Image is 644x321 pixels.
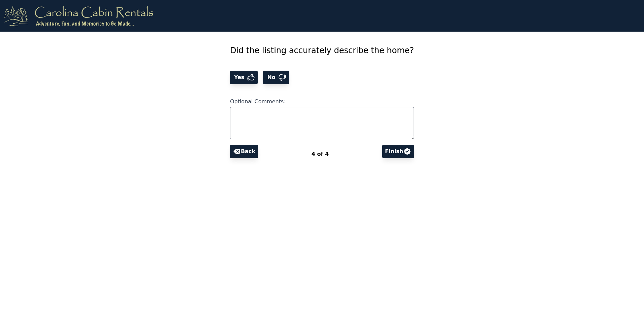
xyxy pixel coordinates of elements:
button: Finish [382,145,414,158]
span: 4 of 4 [312,151,329,157]
span: No [266,73,278,81]
button: Back [230,145,258,158]
img: logo.png [4,5,153,26]
span: Did the listing accurately describe the home? [230,46,414,55]
span: Optional Comments: [230,98,286,105]
button: Yes [230,71,258,84]
textarea: Optional Comments: [230,107,414,139]
span: Yes [233,73,247,81]
button: No [263,71,289,84]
